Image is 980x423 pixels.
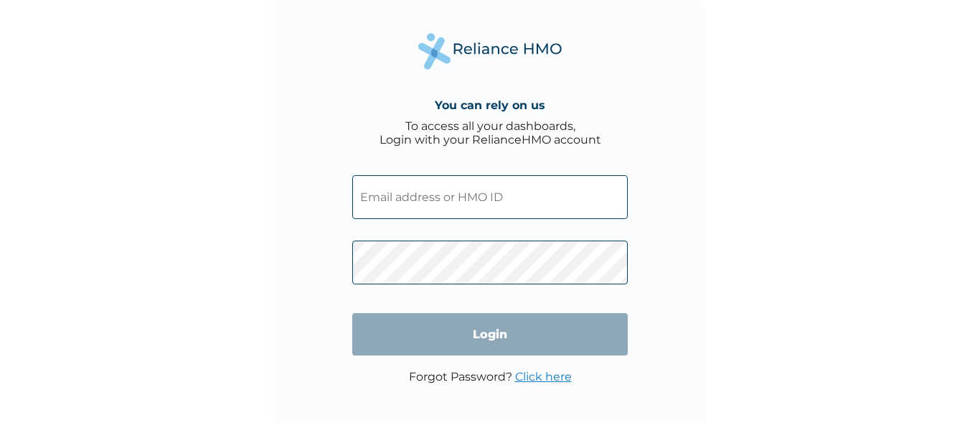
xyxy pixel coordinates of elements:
input: Login [352,313,628,355]
input: Email address or HMO ID [352,175,628,219]
p: Forgot Password? [409,370,572,384]
a: Click here [515,370,572,384]
h4: You can rely on us [435,98,545,112]
img: Reliance Health's Logo [418,33,562,70]
div: To access all your dashboards, Login with your RelianceHMO account [380,119,601,147]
